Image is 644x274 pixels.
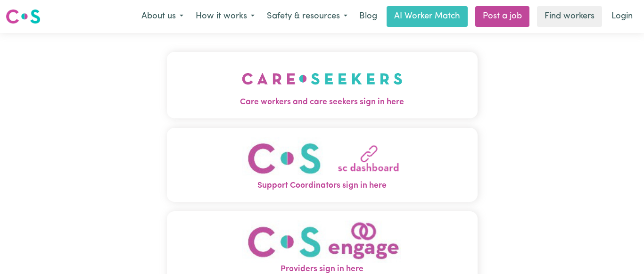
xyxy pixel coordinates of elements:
[6,6,41,27] a: Careseekers logo
[167,52,478,118] button: Care workers and care seekers sign in here
[167,96,478,108] span: Care workers and care seekers sign in here
[190,7,261,26] button: How it works
[387,6,468,27] a: AI Worker Match
[475,6,529,27] a: Post a job
[606,6,638,27] a: Login
[537,6,602,27] a: Find workers
[167,127,478,201] button: Support Coordinators sign in here
[354,6,383,27] a: Blog
[135,7,190,26] button: About us
[167,180,478,192] span: Support Coordinators sign in here
[261,7,354,26] button: Safety & resources
[6,8,41,25] img: Careseekers logo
